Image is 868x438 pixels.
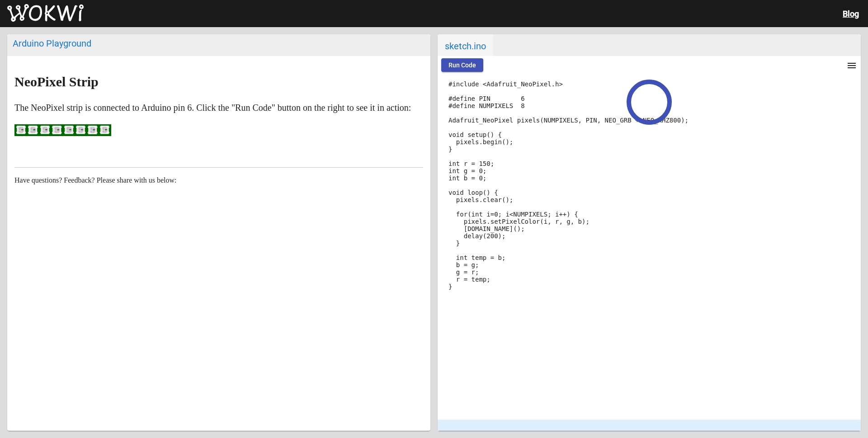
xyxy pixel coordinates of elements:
h2: NeoPixel Strip [14,75,423,89]
span: Have questions? Feedback? Please share with us below: [14,176,177,184]
mat-icon: menu [846,60,857,71]
p: The NeoPixel strip is connected to Arduino pin 6. Click the "Run Code" button on the right to see... [14,100,423,115]
button: Run Code [441,58,483,72]
code: #include <Adafruit_NeoPixel.h> #define PIN 6 #define NUMPIXELS 8 Adafruit_NeoPixel pixels(NUMPIXE... [448,80,689,290]
span: Run Code [448,61,476,69]
span: sketch.ino [438,34,493,56]
a: Blog [843,9,859,19]
div: Arduino Playground [13,38,425,49]
img: Wokwi [7,4,84,22]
